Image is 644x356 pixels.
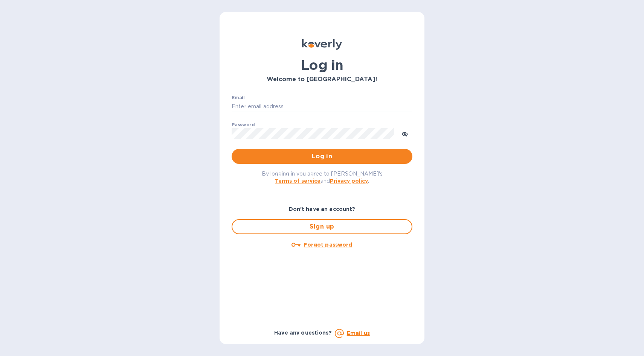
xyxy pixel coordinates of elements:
[304,242,352,248] u: Forgot password
[232,123,255,127] label: Password
[397,126,412,141] button: toggle password visibility
[274,330,332,336] b: Have any questions?
[238,152,406,161] span: Log in
[232,219,412,234] button: Sign up
[275,178,320,184] a: Terms of service
[232,76,412,83] h3: Welcome to [GEOGRAPHIC_DATA]!
[302,39,342,50] img: Koverly
[232,101,412,112] input: Enter email address
[232,149,412,164] button: Log in
[232,95,245,100] label: Email
[289,206,356,212] b: Don't have an account?
[262,171,383,184] span: By logging in you agree to [PERSON_NAME]'s and .
[238,222,406,231] span: Sign up
[347,330,370,336] a: Email us
[330,178,368,184] a: Privacy policy
[232,57,412,73] h1: Log in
